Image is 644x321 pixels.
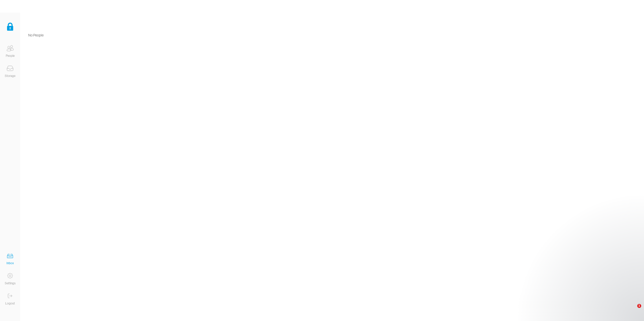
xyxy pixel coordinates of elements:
[6,53,15,58] div: People
[637,304,641,308] span: 1
[7,261,14,266] div: Inbox
[627,304,639,316] iframe: Intercom live chat
[5,281,16,286] div: Settings
[5,301,15,306] div: Logout
[28,32,44,39] div: No People
[5,73,15,78] div: Storage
